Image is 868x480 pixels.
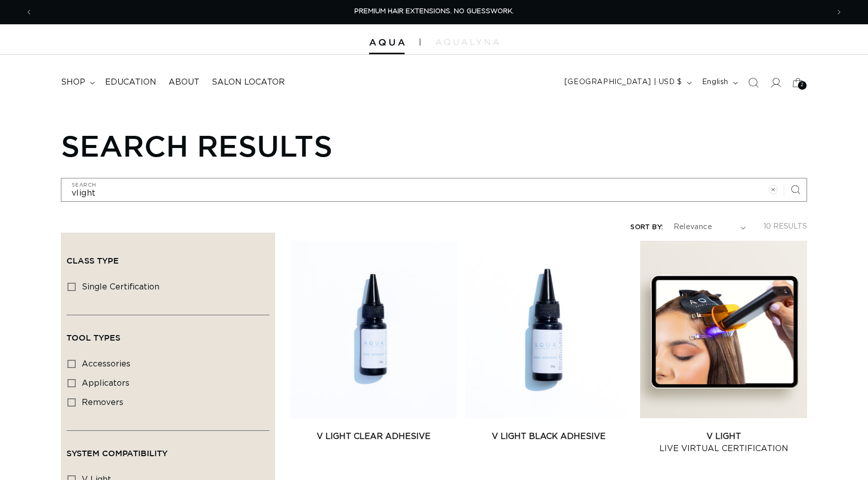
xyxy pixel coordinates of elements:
[66,333,120,342] span: Tool Types
[696,73,742,92] button: English
[169,77,199,88] span: About
[61,178,807,201] input: Search
[784,178,807,201] button: Search
[66,238,270,275] summary: Class Type (0 selected)
[66,431,270,467] summary: System Compatibility (0 selected)
[66,256,119,265] span: Class Type
[162,71,206,94] a: About
[828,3,850,22] button: Next announcement
[18,3,40,22] button: Previous announcement
[640,430,807,455] a: V Light Live Virtual Certification
[61,128,807,163] h1: Search results
[82,360,130,368] span: accessories
[354,8,514,15] span: PREMIUM HAIR EXTENSIONS. NO GUESSWORK.
[99,71,162,94] a: Education
[212,77,285,88] span: Salon Locator
[763,223,807,230] span: 10 results
[61,77,85,88] span: shop
[82,379,129,387] span: applicators
[369,39,405,46] img: Aqua Hair Extensions
[564,77,682,88] span: [GEOGRAPHIC_DATA] | USD $
[465,430,632,442] a: V Light Black Adhesive
[558,73,696,92] button: [GEOGRAPHIC_DATA] | USD $
[630,224,663,231] label: Sort by:
[436,39,499,45] img: aqualyna.com
[105,77,156,88] span: Education
[762,178,784,201] button: Clear search term
[82,398,123,407] span: removers
[82,283,159,291] span: single certification
[66,449,168,458] span: System Compatibility
[55,71,99,94] summary: shop
[206,71,291,94] a: Salon Locator
[742,71,764,94] summary: Search
[702,77,728,88] span: English
[290,430,457,442] a: V Light Clear Adhesive
[800,81,804,90] span: 2
[66,315,270,352] summary: Tool Types (0 selected)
